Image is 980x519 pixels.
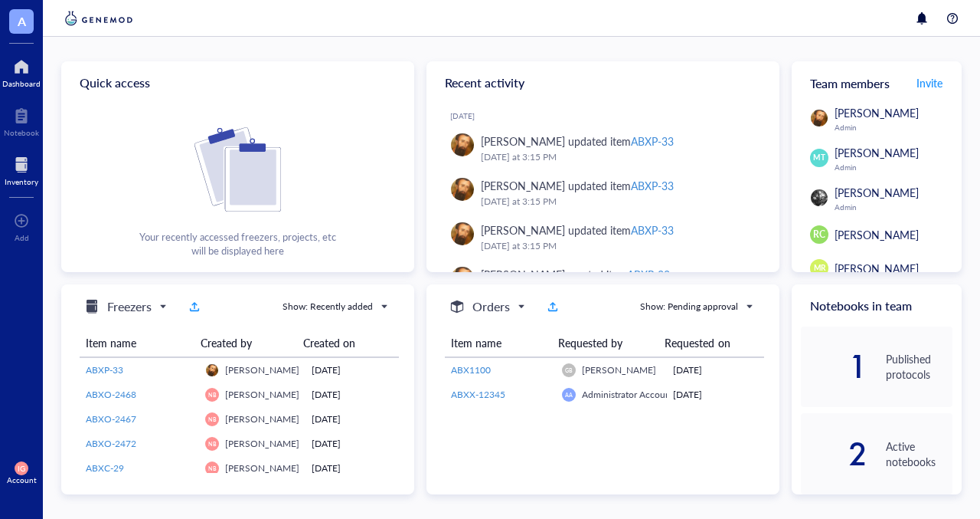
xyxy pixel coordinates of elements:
[194,329,297,357] th: Created by
[565,391,573,398] span: AA
[835,261,919,276] span: [PERSON_NAME]
[835,145,919,160] span: [PERSON_NAME]
[792,284,962,327] div: Notebooks in team
[451,388,550,402] a: ABXX-12345
[673,363,758,377] div: [DATE]
[813,262,825,274] span: MR
[225,388,299,401] span: [PERSON_NAME]
[582,388,674,401] span: Administrator Account
[439,171,767,215] a: [PERSON_NAME] updated itemABXP-33[DATE] at 3:15 PM
[86,437,193,451] a: ABXO-2472
[813,228,825,241] span: RC
[673,388,758,402] div: [DATE]
[916,71,943,95] button: Invite
[86,388,193,402] a: ABXO-2468
[631,222,674,238] div: ABXP-33
[5,177,38,186] div: Inventory
[208,465,216,471] span: NB
[916,75,942,90] span: Invite
[481,222,674,238] div: [PERSON_NAME] updated item
[80,329,194,357] th: Item name
[18,11,26,31] span: A
[86,437,136,450] span: ABXO-2472
[5,153,38,186] a: Inventory
[835,202,952,212] div: Admin
[2,79,41,88] div: Dashboard
[426,61,779,104] div: Recent activity
[472,297,510,316] h5: Orders
[481,133,674,149] div: [PERSON_NAME] updated item
[139,230,336,258] div: Your recently accessed freezers, projects, etc will be displayed here
[811,110,828,126] img: 92be2d46-9bf5-4a00-a52c-ace1721a4f07.jpeg
[481,177,674,194] div: [PERSON_NAME] updated item
[86,363,123,376] span: ABXP-33
[297,329,387,357] th: Created on
[835,185,919,200] span: [PERSON_NAME]
[451,222,474,245] img: 92be2d46-9bf5-4a00-a52c-ace1721a4f07.jpeg
[312,437,393,451] div: [DATE]
[225,462,299,475] span: [PERSON_NAME]
[225,412,299,425] span: [PERSON_NAME]
[86,388,136,401] span: ABXO-2468
[801,442,867,466] div: 2
[312,412,393,426] div: [DATE]
[886,439,952,469] div: Active notebooks
[565,366,572,373] span: GB
[481,149,755,165] div: [DATE] at 3:15 PM
[640,300,738,314] div: Show: Pending approval
[481,194,755,209] div: [DATE] at 3:15 PM
[4,103,39,137] a: Notebook
[811,189,828,206] img: 194d251f-2f82-4463-8fb8-8f750e7a68d2.jpeg
[86,462,193,475] a: ABXC-29
[835,123,952,132] div: Admin
[451,178,474,201] img: 92be2d46-9bf5-4a00-a52c-ace1721a4f07.jpeg
[835,163,952,172] div: Admin
[801,354,867,379] div: 1
[86,363,193,377] a: ABXP-33
[18,464,25,473] span: IG
[208,440,216,447] span: NB
[835,105,919,120] span: [PERSON_NAME]
[225,437,299,450] span: [PERSON_NAME]
[283,300,373,314] div: Show: Recently added
[451,133,474,156] img: 92be2d46-9bf5-4a00-a52c-ace1721a4f07.jpeg
[451,363,550,377] a: ABX1100
[792,61,962,104] div: Team members
[451,388,505,401] span: ABXX-12345
[107,297,152,316] h5: Freezers
[886,351,952,382] div: Published protocols
[439,215,767,260] a: [PERSON_NAME] updated itemABXP-33[DATE] at 3:15 PM
[225,363,299,376] span: [PERSON_NAME]
[4,128,39,137] div: Notebook
[631,178,674,193] div: ABXP-33
[312,462,393,475] div: [DATE]
[451,363,491,376] span: ABX1100
[2,54,41,88] a: Dashboard
[194,127,281,212] img: Cf+DiIyRRx+BTSbnYhsZzE9to3+AfuhVxcka4spAAAAAElFTkSuQmCC
[312,388,393,402] div: [DATE]
[552,329,659,357] th: Requested by
[835,227,919,242] span: [PERSON_NAME]
[86,412,136,425] span: ABXO-2467
[86,462,124,475] span: ABXC-29
[582,363,656,376] span: [PERSON_NAME]
[439,126,767,171] a: [PERSON_NAME] updated itemABXP-33[DATE] at 3:15 PM
[312,363,393,377] div: [DATE]
[445,329,552,357] th: Item name
[481,238,755,254] div: [DATE] at 3:15 PM
[208,391,216,398] span: NB
[658,329,753,357] th: Requested on
[631,133,674,149] div: ABXP-33
[450,111,767,120] div: [DATE]
[86,412,193,426] a: ABXO-2467
[206,364,218,376] img: 92be2d46-9bf5-4a00-a52c-ace1721a4f07.jpeg
[7,475,37,485] div: Account
[61,9,136,28] img: genemod-logo
[813,152,825,163] span: MT
[61,61,414,104] div: Quick access
[15,233,29,242] div: Add
[208,416,216,422] span: NB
